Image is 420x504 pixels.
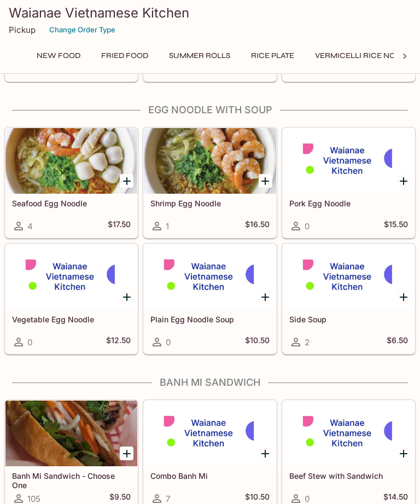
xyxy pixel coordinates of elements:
button: Summer Rolls [163,48,236,63]
a: Side Soup2$6.50 [282,244,415,354]
button: Change Order Type [44,21,120,38]
button: Add Shrimp Egg Noodle [259,174,272,188]
h5: $15.50 [384,219,408,233]
button: Add Seafood Egg Noodle [120,174,133,188]
button: Fried Food [95,48,154,63]
span: 0 [166,337,171,347]
div: Beef Stew with Sandwich [283,401,415,466]
h5: Plain Egg Noodle Soup [150,315,269,324]
p: Pickup [9,25,36,35]
div: Banh Mi Sandwich - Choose One [5,401,137,466]
h5: $6.50 [387,335,408,349]
a: Shrimp Egg Noodle1$16.50 [143,128,276,238]
span: 105 [27,494,40,504]
h5: Pork Egg Noodle [289,199,408,208]
button: Add Combo Banh Mi [259,447,272,460]
div: Combo Banh Mi [144,401,276,466]
h5: $10.50 [245,335,270,349]
span: 0 [305,221,310,231]
a: Seafood Egg Noodle4$17.50 [5,128,138,238]
span: 2 [305,337,310,347]
div: Shrimp Egg Noodle [144,128,276,194]
button: Add Beef Stew with Sandwich [397,447,411,460]
span: 7 [166,494,170,504]
h5: $17.50 [108,219,131,233]
button: Add Pork Egg Noodle [397,174,411,188]
button: Add Vegetable Egg Noodle [120,290,133,304]
span: 0 [305,494,310,504]
h5: $12.50 [106,335,131,349]
h5: Seafood Egg Noodle [12,199,131,208]
a: Pork Egg Noodle0$15.50 [282,128,415,238]
h5: Vegetable Egg Noodle [12,315,131,324]
h5: Beef Stew with Sandwich [289,471,408,480]
h4: Egg Noodle with Soup [4,104,416,116]
span: 1 [166,221,169,231]
span: 0 [27,337,32,347]
div: Seafood Egg Noodle [5,128,137,194]
div: Pork Egg Noodle [283,128,415,194]
h4: Banh Mi Sandwich [4,376,416,389]
button: New Food [31,48,86,63]
h5: $16.50 [245,219,270,233]
h5: Shrimp Egg Noodle [150,199,269,208]
a: Vegetable Egg Noodle0$12.50 [5,244,138,354]
button: Add Banh Mi Sandwich - Choose One [120,447,133,460]
a: Plain Egg Noodle Soup0$10.50 [143,244,276,354]
button: Add Plain Egg Noodle Soup [259,290,272,304]
h5: Side Soup [289,315,408,324]
div: Vegetable Egg Noodle [5,244,137,310]
div: Plain Egg Noodle Soup [144,244,276,310]
button: Rice Plate [245,48,300,63]
button: Add Side Soup [397,290,411,304]
h3: Waianae Vietnamese Kitchen [9,4,411,21]
span: 4 [27,221,33,231]
h5: Combo Banh Mi [150,471,269,480]
div: Side Soup [283,244,415,310]
h5: Banh Mi Sandwich - Choose One [12,471,131,489]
